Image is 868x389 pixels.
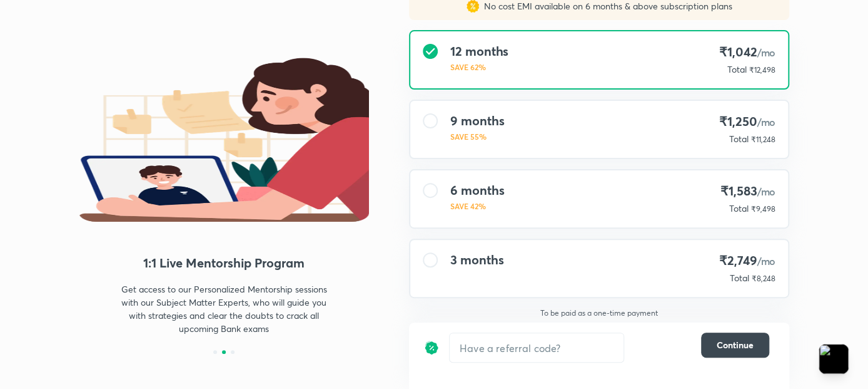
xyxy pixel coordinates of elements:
[730,272,749,284] p: Total
[749,65,775,75] span: ₹12,498
[751,204,775,214] span: ₹9,498
[450,200,504,212] p: SAVE 42%
[450,44,508,59] h4: 12 months
[450,183,504,198] h4: 6 months
[757,46,775,59] span: /mo
[717,339,754,351] span: Continue
[757,185,775,198] span: /mo
[729,133,749,145] p: Total
[450,252,503,267] h4: 3 months
[751,135,775,144] span: ₹11,248
[729,202,749,215] p: Total
[701,333,769,358] button: Continue
[727,63,747,76] p: Total
[399,308,799,318] p: To be paid as a one-time payment
[79,4,369,222] img: 1_1_Mentor_Creative_e302d008be.png
[450,61,508,73] p: SAVE 62%
[719,113,775,130] h4: ₹1,250
[752,274,775,283] span: ₹8,248
[424,333,439,363] img: discount
[450,113,504,128] h4: 9 months
[757,254,775,267] span: /mo
[719,252,775,269] h4: ₹2,749
[450,131,504,142] p: SAVE 55%
[115,283,333,335] p: Get access to our Personalized Mentorship sessions with our Subject Matter Experts, who will guid...
[79,254,369,272] h4: 1:1 Live Mentorship Program
[450,333,623,363] input: Have a referral code?
[757,115,775,128] span: /mo
[719,44,775,61] h4: ₹1,042
[720,183,775,200] h4: ₹1,583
